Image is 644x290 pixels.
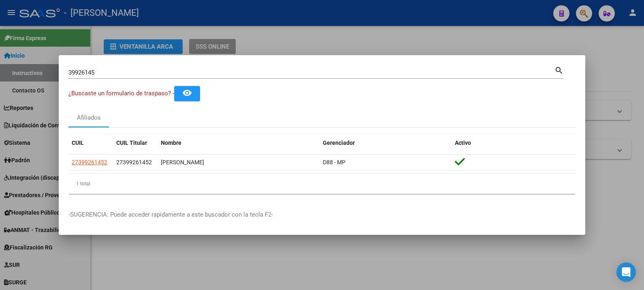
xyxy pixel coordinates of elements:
p: -SUGERENCIA: Puede acceder rapidamente a este buscador con la tecla F2- [68,210,576,219]
datatable-header-cell: CUIL Titular [113,134,158,152]
div: 1 total [68,174,576,194]
span: CUIL [72,140,84,146]
span: Activo [455,140,471,146]
span: D88 - MP [323,159,345,165]
datatable-header-cell: Gerenciador [320,134,452,152]
mat-icon: remove_red_eye [182,88,192,98]
span: ¿Buscaste un formulario de traspaso? - [68,90,174,97]
datatable-header-cell: Nombre [158,134,320,152]
span: 27399261452 [72,159,107,165]
span: CUIL Titular [116,140,147,146]
div: [PERSON_NAME] [161,158,316,167]
div: Open Intercom Messenger [616,262,636,282]
mat-icon: search [554,65,564,75]
datatable-header-cell: Activo [452,134,576,152]
datatable-header-cell: CUIL [68,134,113,152]
div: Afiliados [77,113,101,122]
span: Nombre [161,140,181,146]
span: Gerenciador [323,140,355,146]
span: 27399261452 [116,159,152,165]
